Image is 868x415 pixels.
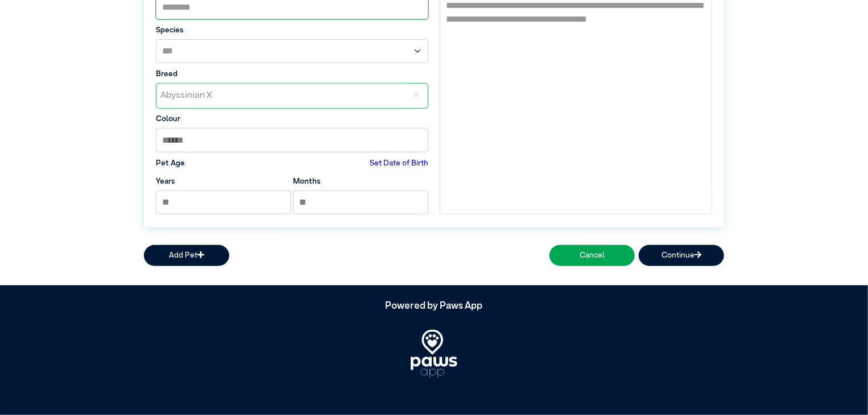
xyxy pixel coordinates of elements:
[144,245,229,266] button: Add Pet
[639,245,724,266] button: Continue
[156,113,428,125] label: Colour
[156,176,175,187] label: Years
[144,301,724,312] h5: Powered by Paws App
[156,68,428,80] label: Breed
[370,157,428,169] label: Set Date of Birth
[405,84,428,108] div: ✕
[156,24,428,36] label: Species
[156,84,405,108] div: Abyssinian X
[293,176,321,187] label: Months
[549,245,635,266] button: Cancel
[156,157,185,169] label: Pet Age
[411,330,457,378] img: PawsApp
